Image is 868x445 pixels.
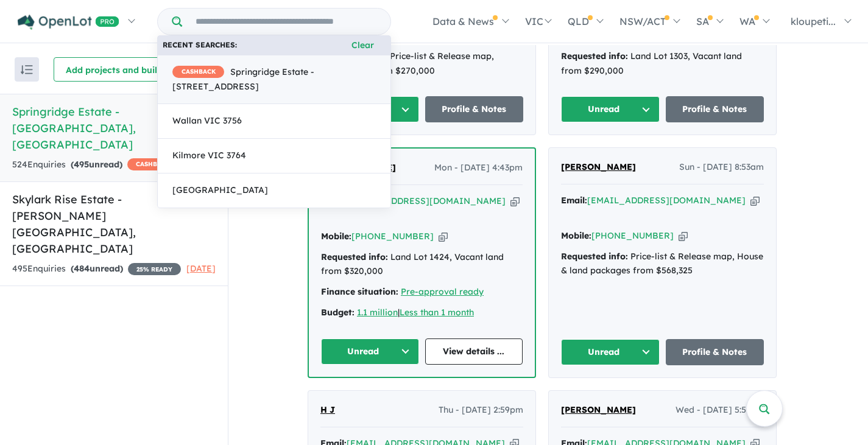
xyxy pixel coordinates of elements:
[561,404,636,415] span: [PERSON_NAME]
[321,338,419,365] button: Unread
[321,307,355,318] strong: Budget:
[54,57,188,82] button: Add projects and builders
[561,161,636,172] span: [PERSON_NAME]
[172,66,224,78] span: CASHBACK
[128,263,181,275] span: 25 % READY
[434,161,523,175] span: Mon - [DATE] 4:43pm
[561,251,628,262] strong: Requested info:
[21,65,33,74] img: sort.svg
[750,194,760,207] button: Copy
[320,403,335,418] a: H J
[561,230,591,241] strong: Mobile:
[679,160,764,175] span: Sun - [DATE] 8:53am
[172,65,376,94] span: Springridge Estate - [STREET_ADDRESS]
[321,231,351,242] strong: Mobile:
[400,307,474,318] a: Less than 1 month
[172,114,242,128] span: Wallan VIC 3756
[320,404,335,415] span: H J
[347,195,506,206] a: [EMAIL_ADDRESS][DOMAIN_NAME]
[12,158,178,172] div: 524 Enquir ies
[561,195,587,206] strong: Email:
[591,230,674,241] a: [PHONE_NUMBER]
[186,263,216,274] span: [DATE]
[74,159,89,170] span: 495
[74,263,90,274] span: 484
[439,230,448,243] button: Copy
[127,158,178,170] span: CASHBACK
[510,195,520,208] button: Copy
[791,15,836,27] span: kloupeti...
[587,195,746,206] a: [EMAIL_ADDRESS][DOMAIN_NAME]
[321,286,398,297] strong: Finance situation:
[12,191,216,257] h5: Skylark Rise Estate - [PERSON_NAME][GEOGRAPHIC_DATA] , [GEOGRAPHIC_DATA]
[321,251,388,262] strong: Requested info:
[357,307,398,318] a: 1.1 million
[561,339,660,365] button: Unread
[439,403,523,418] span: Thu - [DATE] 2:59pm
[561,403,636,418] a: [PERSON_NAME]
[12,262,181,276] div: 495 Enquir ies
[561,160,636,175] a: [PERSON_NAME]
[185,9,388,35] input: Try estate name, suburb, builder or developer
[340,38,386,52] button: Clear
[321,306,523,320] div: |
[18,15,119,30] img: Openlot PRO Logo White
[666,96,764,122] a: Profile & Notes
[561,250,764,279] div: Price-list & Release map, House & land packages from $568,325
[12,103,216,153] h5: Springridge Estate - [GEOGRAPHIC_DATA] , [GEOGRAPHIC_DATA]
[561,49,764,79] div: Land Lot 1303, Vacant land from $290,000
[425,338,523,365] a: View details ...
[401,286,484,297] a: Pre-approval ready
[172,149,246,163] span: Kilmore VIC 3764
[157,55,391,105] a: CASHBACKSpringridge Estate - [STREET_ADDRESS]
[157,103,391,139] a: Wallan VIC 3756
[321,250,523,279] div: Land Lot 1424, Vacant land from $320,000
[679,230,688,242] button: Copy
[425,96,524,122] a: Profile & Notes
[157,173,391,208] a: [GEOGRAPHIC_DATA]
[561,96,660,122] button: Unread
[71,159,122,170] strong: ( unread)
[666,339,764,365] a: Profile & Notes
[320,49,523,79] div: Price-list & Release map, Vacant land from $270,000
[351,231,434,242] a: [PHONE_NUMBER]
[163,39,237,51] b: Recent searches:
[71,263,123,274] strong: ( unread)
[157,138,391,173] a: Kilmore VIC 3764
[676,403,764,418] span: Wed - [DATE] 5:51pm
[561,51,628,61] strong: Requested info:
[172,183,268,198] span: [GEOGRAPHIC_DATA]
